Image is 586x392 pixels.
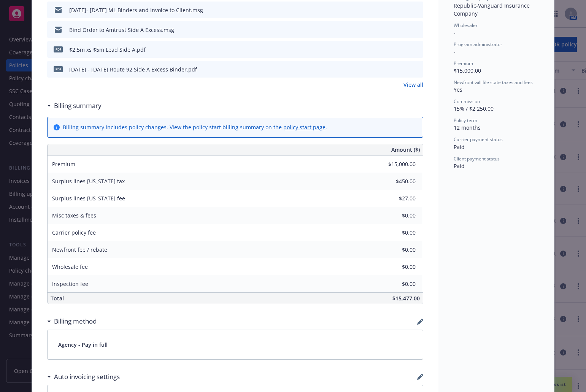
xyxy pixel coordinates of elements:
[371,176,420,187] input: 0.00
[454,86,462,93] span: Yes
[47,372,120,382] div: Auto invoicing settings
[54,66,63,72] span: pdf
[454,124,481,131] span: 12 months
[52,195,125,202] span: Surplus lines [US_STATE] fee
[454,98,480,105] span: Commission
[283,124,326,131] a: policy start page
[413,65,420,73] button: preview file
[69,6,203,14] div: [DATE]- [DATE] ML Binders and Invoice to Client.msg
[371,261,420,273] input: 0.00
[454,60,473,67] span: Premium
[401,46,407,54] button: download file
[52,246,107,253] span: Newfront fee / rebate
[51,295,64,302] span: Total
[454,41,502,48] span: Program administrator
[454,22,478,29] span: Wholesaler
[454,48,456,55] span: -
[413,6,420,14] button: preview file
[47,101,102,111] div: Billing summary
[454,79,533,86] span: Newfront will file state taxes and fees
[413,46,420,54] button: preview file
[401,65,407,73] button: download file
[401,6,407,14] button: download file
[52,263,88,270] span: Wholesale fee
[48,330,423,359] div: Agency - Pay in full
[371,193,420,204] input: 0.00
[69,46,146,54] div: $2.5m xs $5m Lead Side A.pdf
[52,212,96,219] span: Misc taxes & fees
[52,229,96,236] span: Carrier policy fee
[47,316,97,326] div: Billing method
[454,156,500,162] span: Client payment status
[63,123,327,131] div: Billing summary includes policy changes. View the policy start billing summary on the .
[454,162,465,170] span: Paid
[391,146,420,154] span: Amount ($)
[413,26,420,34] button: preview file
[454,105,494,112] span: 15% / $2,250.00
[454,2,531,17] span: Republic-Vanguard Insurance Company
[69,65,197,73] div: [DATE] - [DATE] Route 92 Side A Excess Binder.pdf
[392,295,420,302] span: $15,477.00
[454,136,503,143] span: Carrier payment status
[371,278,420,290] input: 0.00
[454,67,481,74] span: $15,000.00
[69,26,174,34] div: Bind Order to Amtrust Side A Excess.msg
[403,81,423,89] a: View all
[371,227,420,238] input: 0.00
[371,244,420,256] input: 0.00
[401,26,407,34] button: download file
[54,101,102,111] h3: Billing summary
[454,117,477,124] span: Policy term
[54,316,97,326] h3: Billing method
[52,280,88,287] span: Inspection fee
[454,143,465,151] span: Paid
[371,210,420,221] input: 0.00
[52,160,75,168] span: Premium
[371,159,420,170] input: 0.00
[54,46,63,52] span: pdf
[54,372,120,382] h3: Auto invoicing settings
[52,178,125,185] span: Surplus lines [US_STATE] tax
[454,29,456,36] span: -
